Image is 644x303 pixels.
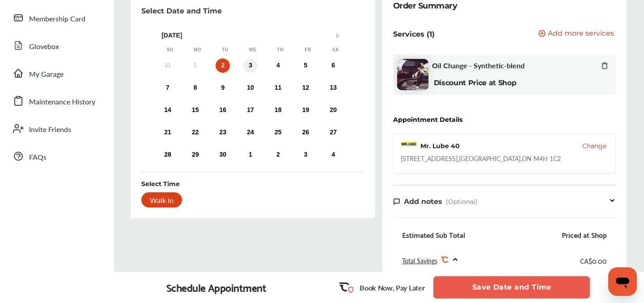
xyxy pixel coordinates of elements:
div: Not available Monday, September 1st, 2025 [188,58,203,73]
div: Choose Saturday, September 13th, 2025 [326,81,340,95]
div: Choose Tuesday, September 30th, 2025 [216,148,230,162]
button: Next Month [336,33,343,39]
div: Choose Friday, September 5th, 2025 [298,58,313,73]
div: Estimated Sub Total [402,230,465,239]
div: Choose Thursday, October 2nd, 2025 [271,148,285,162]
div: Choose Thursday, September 4th, 2025 [271,58,285,73]
div: Choose Wednesday, September 10th, 2025 [243,81,258,95]
div: Tu [220,47,229,53]
a: FAQs [8,145,105,168]
div: Appointment Details [393,116,462,123]
div: Mo [193,47,202,53]
div: Choose Monday, September 8th, 2025 [188,81,203,95]
div: Choose Sunday, September 14th, 2025 [161,103,175,117]
div: Choose Saturday, October 4th, 2025 [326,148,340,162]
div: Choose Sunday, September 7th, 2025 [161,81,175,95]
a: Invite Friends [8,117,105,140]
p: Services (1) [393,30,435,38]
p: Select Date and Time [141,7,222,15]
div: Choose Friday, September 19th, 2025 [298,103,313,117]
a: Maintenance History [8,89,105,112]
div: We [248,47,257,53]
div: CA$0.00 [580,254,607,266]
div: Su [165,47,174,53]
span: Add notes [404,197,442,206]
div: [STREET_ADDRESS] , [GEOGRAPHIC_DATA] , ON M4H 1C2 [401,154,561,163]
span: Add more services [548,30,614,38]
div: Sa [331,47,340,53]
img: logo-mr-lube.png [401,142,417,150]
div: Walk In [141,192,182,208]
div: Choose Monday, September 15th, 2025 [188,103,203,117]
div: Choose Sunday, September 21st, 2025 [161,125,175,140]
div: Fr [303,47,312,53]
span: Oil Change - Synthetic-blend [432,61,525,70]
div: Choose Saturday, September 6th, 2025 [326,58,340,73]
span: Invite Friends [29,124,71,136]
div: Choose Thursday, September 11th, 2025 [271,81,285,95]
div: Choose Friday, September 26th, 2025 [298,125,313,140]
div: Choose Monday, September 29th, 2025 [188,148,203,162]
div: Choose Tuesday, September 16th, 2025 [216,103,230,117]
span: FAQs [29,152,47,163]
div: Select Time [141,179,180,188]
div: month 2025-09 [154,57,347,164]
div: Choose Tuesday, September 2nd, 2025 [216,58,230,73]
a: Add more services [538,30,616,38]
span: Glovebox [29,41,59,53]
iframe: Button to launch messaging window [608,267,637,296]
a: Glovebox [8,34,105,57]
div: Choose Wednesday, September 17th, 2025 [243,103,258,117]
div: Choose Tuesday, September 23rd, 2025 [216,125,230,140]
div: Choose Saturday, September 27th, 2025 [326,125,340,140]
div: Choose Thursday, September 25th, 2025 [271,125,285,140]
div: Schedule Appointment [166,281,267,294]
span: My Garage [29,69,64,80]
img: note-icon.db9493fa.svg [393,198,400,205]
div: Choose Wednesday, October 1st, 2025 [243,148,258,162]
span: Membership Card [29,13,85,25]
a: Membership Card [8,6,105,29]
div: Choose Tuesday, September 9th, 2025 [216,81,230,95]
div: Choose Thursday, September 18th, 2025 [271,103,285,117]
div: [DATE] [156,32,349,39]
div: Priced at Shop [562,230,607,239]
button: Change [582,141,606,150]
div: Choose Sunday, September 28th, 2025 [161,148,175,162]
div: Th [276,47,285,53]
div: Choose Friday, September 12th, 2025 [298,81,313,95]
img: oil-change-thumb.jpg [397,59,428,90]
div: Choose Saturday, September 20th, 2025 [326,103,340,117]
div: Choose Monday, September 22nd, 2025 [188,125,203,140]
span: Maintenance History [29,96,95,108]
div: Choose Friday, October 3rd, 2025 [298,148,313,162]
button: Save Date and Time [433,276,590,299]
b: Discount Price at Shop [434,79,517,87]
div: Choose Wednesday, September 3rd, 2025 [243,58,258,73]
button: Add more services [538,30,614,38]
a: My Garage [8,62,105,85]
span: (Optional) [446,198,478,206]
span: Total Savings [402,256,437,265]
div: Not available Sunday, August 31st, 2025 [161,58,175,73]
div: Mr. Lube 40 [420,141,460,150]
p: Book Now, Pay Later [360,282,424,293]
div: Choose Wednesday, September 24th, 2025 [243,125,258,140]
